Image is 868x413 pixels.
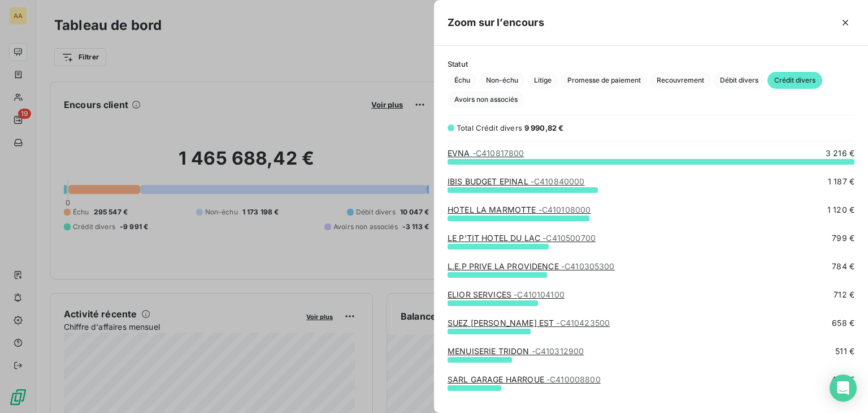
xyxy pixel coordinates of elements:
span: 511 € [835,346,854,357]
span: - C410840000 [531,177,585,186]
button: Promesse de paiement [561,72,648,89]
span: - C410500700 [542,233,596,243]
div: grid [434,148,868,399]
span: - C410108000 [539,205,591,214]
span: - C410104100 [514,290,565,299]
span: 1 120 € [827,204,854,216]
span: 1 187 € [828,176,854,187]
a: HOTEL LA MARMOTTE [448,205,591,214]
span: - C410312900 [532,346,584,356]
h5: Zoom sur l’encours [448,15,544,31]
a: L.E.P PRIVE LA PROVIDENCE [448,261,615,271]
span: 3 216 € [826,148,854,159]
button: Débit divers [713,72,765,89]
span: 426 € [831,374,854,385]
span: 784 € [832,261,854,272]
button: Échu [448,72,477,89]
span: Total Crédit divers [457,123,522,132]
a: MENUISERIE TRIDON [448,346,584,356]
span: - C410423500 [556,318,610,328]
a: LE P'TIT HOTEL DU LAC [448,233,596,243]
span: 712 € [834,289,854,300]
a: SUEZ [PERSON_NAME] EST [448,318,610,328]
a: EVNA [448,148,524,158]
button: Recouvrement [650,72,711,89]
span: 9 990,82 € [524,123,564,132]
button: Crédit divers [767,72,822,89]
span: 658 € [832,317,854,329]
button: Avoirs non associés [448,91,524,108]
span: - C410305300 [561,261,615,271]
button: Non-échu [479,72,525,89]
span: 799 € [832,233,854,244]
span: - C410008800 [546,375,601,384]
div: Open Intercom Messenger [830,375,857,402]
a: SARL GARAGE HARROUE [448,375,601,384]
span: Statut [448,59,854,68]
button: Litige [527,72,558,89]
a: IBIS BUDGET EPINAL [448,177,585,186]
span: - C410817800 [472,148,524,158]
a: ELIOR SERVICES [448,290,565,299]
